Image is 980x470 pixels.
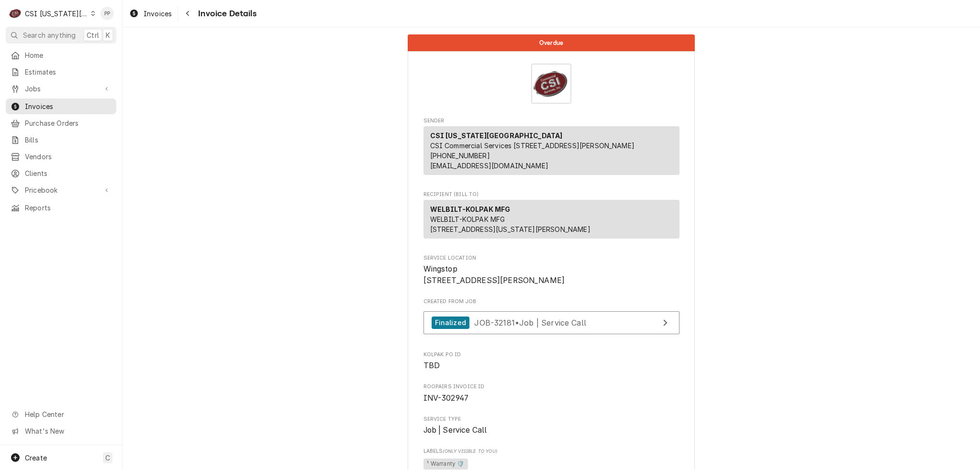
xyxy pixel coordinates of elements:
button: Search anythingCtrlK [6,27,116,44]
div: Sender [423,126,679,179]
span: INV-302947 [423,393,469,403]
a: Go to What's New [6,423,116,439]
span: Estimates [25,67,111,77]
span: Roopairs Invoice ID [423,393,679,404]
span: Invoices [144,9,172,19]
a: [EMAIL_ADDRESS][DOMAIN_NAME] [430,162,548,170]
span: Service Type [423,425,679,436]
span: Service Type [423,415,679,423]
a: Clients [6,165,116,181]
span: CSI Commercial Services [STREET_ADDRESS][PERSON_NAME] [430,142,635,150]
div: Invoice Sender [423,117,679,179]
a: Purchase Orders [6,115,116,131]
span: C [105,453,110,463]
span: What's New [25,426,111,436]
a: Estimates [6,64,116,80]
div: Roopairs Invoice ID [423,383,679,404]
span: ¹ Warranty 🛡️ [423,459,468,470]
span: Purchase Orders [25,118,111,128]
span: Search anything [23,30,76,40]
span: Bills [25,135,111,145]
div: Status [408,34,695,51]
a: Vendors [6,149,116,164]
span: Created From Job [423,298,679,306]
span: Reports [25,203,111,213]
a: Go to Help Center [6,406,116,422]
span: Help Center [25,409,111,419]
div: CSI [US_STATE][GEOGRAPHIC_DATA] [25,9,88,19]
div: Service Type [423,415,679,436]
span: Kolpak PO ID [423,360,679,372]
a: Home [6,47,116,63]
span: Sender [423,117,679,125]
span: Invoices [25,101,111,111]
div: Recipient (Bill To) [423,200,679,239]
span: K [106,30,110,40]
span: Kolpak PO ID [423,351,679,359]
strong: CSI [US_STATE][GEOGRAPHIC_DATA] [430,131,563,140]
div: Recipient (Bill To) [423,200,679,242]
span: Job | Service Call [423,426,487,435]
div: C [9,7,22,20]
span: (Only Visible to You) [443,448,497,454]
strong: WELBILT-KOLPAK MFG [430,205,511,213]
div: Sender [423,126,679,175]
a: [PHONE_NUMBER] [430,152,490,160]
span: Invoice Details [195,7,256,20]
span: Roopairs Invoice ID [423,383,679,391]
span: Service Location [423,263,679,286]
div: Kolpak PO ID [423,351,679,372]
div: Finalized [432,317,469,329]
div: PP [100,7,114,20]
span: TBD [423,361,440,370]
div: Philip Potter's Avatar [100,7,114,20]
a: View Job [423,311,679,335]
img: Logo [531,64,571,104]
a: Reports [6,200,116,216]
div: Created From Job [423,298,679,339]
span: Recipient (Bill To) [423,191,679,198]
span: Pricebook [25,185,97,195]
span: Vendors [25,152,111,162]
span: Overdue [539,40,563,46]
span: Clients [25,168,111,178]
span: Service Location [423,254,679,262]
button: Navigate back [180,6,195,21]
span: WELBILT-KOLPAK MFG [STREET_ADDRESS][US_STATE][PERSON_NAME] [430,215,590,233]
a: Bills [6,132,116,148]
a: Go to Jobs [6,81,116,97]
div: CSI Kansas City's Avatar [9,7,22,20]
a: Go to Pricebook [6,182,116,198]
span: Labels [423,448,679,455]
div: Invoice Recipient [423,191,679,243]
span: Home [25,50,111,60]
span: Wingstop [STREET_ADDRESS][PERSON_NAME] [423,264,565,285]
div: Service Location [423,254,679,286]
span: Jobs [25,84,97,94]
span: JOB-32181 • Job | Service Call [474,317,586,327]
span: Create [25,454,47,462]
span: Ctrl [87,30,99,40]
a: Invoices [125,6,176,22]
a: Invoices [6,98,116,114]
